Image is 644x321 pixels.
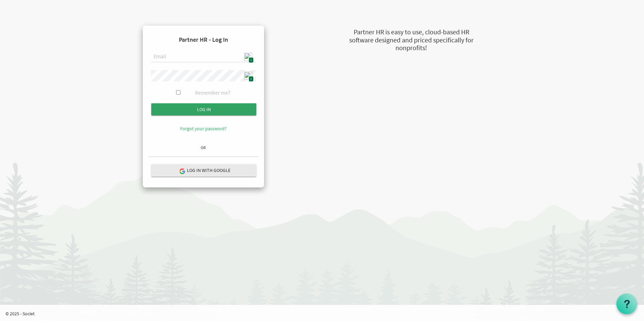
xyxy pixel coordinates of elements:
span: 1 [249,57,254,63]
h4: Partner HR - Log In [148,31,259,48]
p: © 2025 - Societ [5,310,644,317]
img: google-logo.png [179,168,185,174]
div: Partner HR is easy to use, cloud-based HR [315,27,507,37]
img: npw-badge-icon.svg [244,53,252,61]
input: Log in [151,103,256,115]
button: Log in with Google [151,164,256,177]
label: Remember me? [195,89,230,97]
span: 1 [249,76,254,82]
img: npw-badge-icon.svg [244,72,252,80]
input: Email [151,51,256,63]
div: nonprofits! [315,43,507,53]
a: Forgot your password? [180,126,227,132]
div: software designed and priced specifically for [315,35,507,45]
h6: OR [148,145,259,150]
